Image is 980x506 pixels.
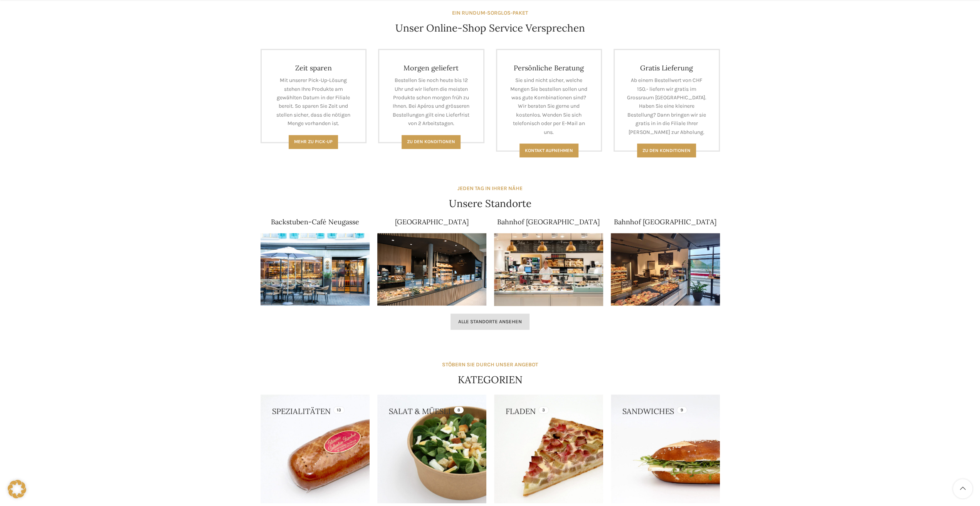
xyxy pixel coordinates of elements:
[642,148,691,153] span: Zu den konditionen
[626,63,707,72] h4: Gratis Lieferung
[457,184,523,193] div: JEDEN TAG IN IHRER NÄHE
[395,217,469,226] a: [GEOGRAPHIC_DATA]
[458,373,523,387] h4: KATEGORIEN
[509,63,590,72] h4: Persönliche Beratung
[614,217,716,226] a: Bahnhof [GEOGRAPHIC_DATA]
[953,479,972,498] a: Scroll to top button
[450,314,530,330] a: Alle Standorte ansehen
[497,217,600,226] a: Bahnhof [GEOGRAPHIC_DATA]
[273,76,354,128] p: Mit unserer Pick-Up-Lösung stehen Ihre Produkte am gewählten Datum in der Filiale bereit. So spar...
[391,63,472,72] h4: Morgen geliefert
[294,139,333,144] span: Mehr zu Pick-Up
[402,135,461,149] a: Zu den Konditionen
[273,63,354,72] h4: Zeit sparen
[525,148,573,153] span: Kontakt aufnehmen
[289,135,338,149] a: Mehr zu Pick-Up
[637,144,696,157] a: Zu den konditionen
[442,361,538,369] div: STÖBERN SIE DURCH UNSER ANGEBOT
[407,139,455,144] span: Zu den Konditionen
[626,76,707,137] p: Ab einem Bestellwert von CHF 150.- liefern wir gratis im Grossraum [GEOGRAPHIC_DATA]. Haben Sie e...
[519,144,578,157] a: Kontakt aufnehmen
[391,76,472,128] p: Bestellen Sie noch heute bis 12 Uhr und wir liefern die meisten Produkte schon morgen früh zu Ihn...
[395,21,585,35] h4: Unser Online-Shop Service Versprechen
[449,197,531,210] h4: Unsere Standorte
[458,319,522,325] span: Alle Standorte ansehen
[271,217,359,226] a: Backstuben-Café Neugasse
[452,10,528,16] strong: EIN RUNDUM-SORGLOS-PAKET
[509,76,590,137] p: Sie sind nicht sicher, welche Mengen Sie bestellen sollen und was gute Kombinationen sind? Wir be...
